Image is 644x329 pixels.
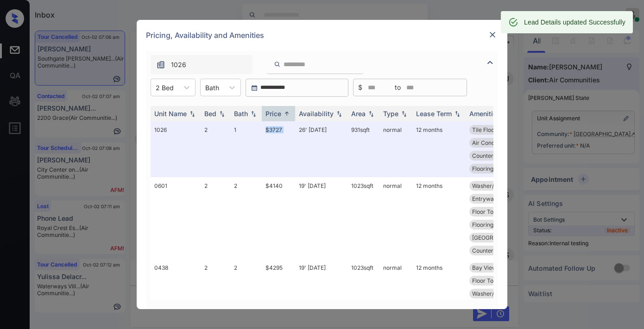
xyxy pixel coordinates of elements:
div: Area [351,110,366,118]
span: Entryway Patio [472,195,512,202]
td: 19' [DATE] [295,259,347,328]
span: Washer/Dryer In... [472,182,519,189]
img: icon-zuma [156,60,165,69]
td: normal [379,177,412,259]
span: Flooring Wood B... [472,221,519,228]
img: sorting [249,111,258,117]
img: sorting [399,111,409,117]
td: 2 [230,177,262,259]
td: 2 [201,121,230,177]
td: 2 [201,259,230,328]
img: sorting [282,110,291,117]
td: $4295 [262,259,295,328]
div: Lead Details updated Successfully [524,14,625,31]
img: close [488,30,497,39]
img: sorting [188,111,197,117]
span: Air Conditionin... [472,139,515,146]
div: Amenities [469,110,500,118]
span: Countertops Gra... [472,152,520,159]
td: 12 months [412,121,466,177]
td: 1023 sqft [347,259,379,328]
img: sorting [217,111,227,117]
td: 1023 sqft [347,177,379,259]
span: Flooring Wood B... [472,165,519,172]
td: normal [379,121,412,177]
td: 0601 [151,177,201,259]
div: Type [383,110,398,118]
img: sorting [366,111,376,117]
span: Countertops Gra... [472,247,520,254]
span: Bay View - Part... [472,264,518,271]
td: 19' [DATE] [295,177,347,259]
img: icon-zuma [274,60,281,68]
td: 2 [201,177,230,259]
img: sorting [453,111,462,117]
span: to [395,82,401,93]
span: $ [358,82,362,93]
span: Floor To Ceilin... [472,208,514,215]
div: Lease Term [416,110,452,118]
td: $4140 [262,177,295,259]
span: Washer/Dryer In... [472,290,519,297]
td: 1026 [151,121,201,177]
td: normal [379,259,412,328]
span: Tile Flooring [472,126,505,133]
td: 12 months [412,259,466,328]
td: 2 [230,259,262,328]
td: 931 sqft [347,121,379,177]
td: 26' [DATE] [295,121,347,177]
img: icon-zuma [485,57,496,68]
td: 1 [230,121,262,177]
div: Pricing, Availability and Amenities [137,20,507,50]
div: Price [265,110,281,118]
span: [GEOGRAPHIC_DATA] [472,234,529,241]
img: sorting [335,111,344,117]
td: $3727 [262,121,295,177]
span: 1026 [171,60,186,70]
td: 0438 [151,259,201,328]
span: Floor To Ceilin... [472,277,514,284]
div: Availability [299,110,334,118]
div: Bath [234,110,248,118]
div: Unit Name [154,110,187,118]
td: 12 months [412,177,466,259]
div: Bed [204,110,216,118]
